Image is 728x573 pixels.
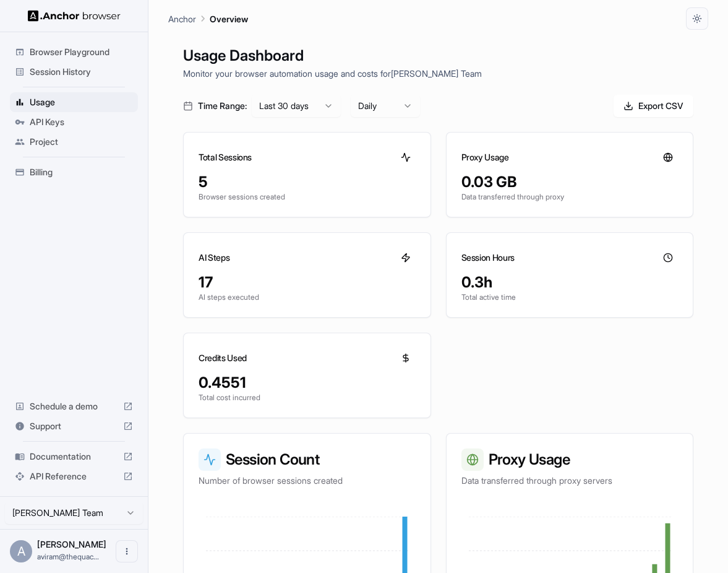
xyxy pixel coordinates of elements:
[199,192,416,202] p: Browser sessions created
[10,447,138,466] div: Documentation
[199,373,416,393] div: 0.4551
[30,166,133,178] span: Billing
[30,450,118,463] span: Documentation
[461,292,679,302] p: Total active time
[37,552,99,561] span: aviram@thequack.ai
[30,116,133,128] span: API Keys
[461,252,515,264] h3: Session Hours
[461,475,679,487] p: Data transferred through proxy servers
[30,96,133,108] span: Usage
[199,172,416,192] div: 5
[461,273,679,292] div: 0.3h
[210,12,248,25] p: Overview
[199,448,416,471] h3: Session Count
[168,12,248,25] nav: breadcrumb
[10,42,138,62] div: Browser Playground
[10,540,32,562] div: A
[30,400,118,413] span: Schedule a demo
[30,136,133,148] span: Project
[30,470,118,483] span: API Reference
[10,466,138,486] div: API Reference
[10,62,138,82] div: Session History
[10,132,138,152] div: Project
[10,112,138,132] div: API Keys
[614,95,693,117] button: Export CSV
[10,92,138,112] div: Usage
[198,100,247,112] span: Time Range:
[10,396,138,416] div: Schedule a demo
[10,162,138,182] div: Billing
[116,540,138,562] button: Open menu
[37,539,106,549] span: Aviram Roisman
[199,475,416,487] p: Number of browser sessions created
[199,273,416,292] div: 17
[30,420,118,432] span: Support
[461,151,509,164] h3: Proxy Usage
[168,12,196,25] p: Anchor
[10,416,138,436] div: Support
[461,192,679,202] p: Data transferred through proxy
[30,46,133,58] span: Browser Playground
[461,448,679,471] h3: Proxy Usage
[199,252,229,264] h3: AI Steps
[199,393,416,403] p: Total cost incurred
[183,45,693,67] h1: Usage Dashboard
[199,151,252,164] h3: Total Sessions
[199,352,247,364] h3: Credits Used
[461,172,679,192] div: 0.03 GB
[183,67,693,80] p: Monitor your browser automation usage and costs for [PERSON_NAME] Team
[199,292,416,302] p: AI steps executed
[28,10,121,22] img: Anchor Logo
[30,66,133,78] span: Session History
